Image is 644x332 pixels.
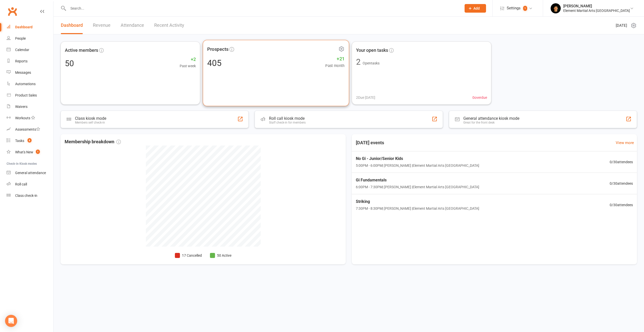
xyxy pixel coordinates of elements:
[363,61,380,65] span: Open tasks
[207,59,222,67] div: 405
[15,150,33,154] div: What's New
[15,93,37,97] div: Product Sales
[36,150,40,154] span: 1
[563,4,630,8] div: [PERSON_NAME]
[15,182,27,186] div: Roll call
[75,121,106,124] div: Members self check-in
[210,253,231,258] li: 50 Active
[7,179,53,190] a: Roll call
[7,190,53,201] a: Class kiosk mode
[15,171,46,175] div: General attendance
[7,124,53,135] a: Assessments
[356,184,479,190] span: 6:00PM - 7:30PM | [PERSON_NAME] | Element Martial Arts [GEOGRAPHIC_DATA]
[356,155,479,162] span: No Gi - Junior/Senior Kids
[551,3,561,13] img: thumb_image1752621665.png
[15,139,24,143] div: Tasks
[180,56,196,63] span: +2
[7,56,53,67] a: Reports
[15,194,37,198] div: Class check-in
[5,315,17,327] div: Open Intercom Messenger
[93,17,111,34] a: Revenue
[610,181,633,186] span: 0 / 30 attendees
[67,5,458,12] input: Search...
[7,21,53,33] a: Dashboard
[356,95,375,100] span: 2 Due [DATE]
[610,159,633,165] span: 0 / 30 attendees
[15,105,28,109] div: Waivers
[325,63,345,68] span: Past month
[28,138,32,143] span: 8
[15,82,36,86] div: Automations
[356,47,388,54] span: Your open tasks
[61,17,83,34] a: Dashboard
[356,58,361,66] div: 2
[15,25,33,29] div: Dashboard
[15,59,28,63] div: Reports
[463,116,519,121] div: General attendance kiosk mode
[7,67,53,78] a: Messages
[175,253,202,258] li: 17 Cancelled
[15,36,26,40] div: People
[121,17,144,34] a: Attendance
[15,70,31,75] div: Messages
[7,101,53,112] a: Waivers
[207,45,228,53] span: Prospects
[65,59,74,67] div: 50
[7,147,53,158] a: What's New1
[7,33,53,44] a: People
[325,55,345,63] span: +21
[356,206,479,211] span: 7:30PM - 8:30PM | [PERSON_NAME] | Element Martial Arts [GEOGRAPHIC_DATA]
[154,17,184,34] a: Recent Activity
[523,6,527,11] span: 1
[616,140,634,146] a: View more
[472,95,487,100] span: 0 overdue
[7,90,53,101] a: Product Sales
[616,22,627,29] span: [DATE]
[6,5,19,18] a: Clubworx
[65,47,98,54] span: Active members
[7,135,53,147] a: Tasks 8
[463,121,519,124] div: Great for the front desk
[15,116,30,120] div: Workouts
[7,167,53,179] a: General attendance kiosk mode
[15,127,40,131] div: Assessments
[7,44,53,56] a: Calendar
[7,78,53,90] a: Automations
[75,116,106,121] div: Class kiosk mode
[269,121,306,124] div: Staff check-in for members
[507,3,521,14] span: Settings
[7,112,53,124] a: Workouts
[352,138,388,147] h3: [DATE] events
[269,116,306,121] div: Roll call kiosk mode
[356,163,479,168] span: 5:00PM - 6:00PM | [PERSON_NAME] | Element Martial Arts [GEOGRAPHIC_DATA]
[180,63,196,69] span: Past week
[465,4,486,13] button: Add
[610,202,633,208] span: 0 / 30 attendees
[473,6,480,10] span: Add
[356,177,479,183] span: Gi Fundamentals
[356,198,479,205] span: Striking
[65,138,121,146] span: Membership breakdown
[15,48,29,52] div: Calendar
[563,8,630,13] div: Element Martial Arts [GEOGRAPHIC_DATA]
